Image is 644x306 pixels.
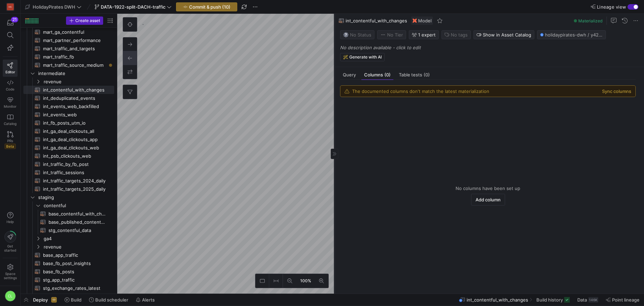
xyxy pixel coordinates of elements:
span: (0) [384,73,391,77]
button: Sync columns [602,88,631,94]
a: int_traffic_targets_2025_daily​​​​​​​​​​ [23,185,114,193]
span: contentful [44,202,113,210]
button: 21 [3,17,18,29]
button: Generate with AI [340,53,385,61]
a: mart_traffic_source_medium​​​​​​​​​​ [23,61,114,69]
div: Press SPACE to select this row. [23,267,114,276]
span: Beta [4,144,16,149]
img: No tier [380,32,386,38]
a: int_psb_clickouts_web​​​​​​​​​​ [23,152,114,160]
span: PRs [7,139,13,143]
button: HolidayPirates DWH [23,2,83,11]
button: Build scheduler [86,294,131,306]
div: Press SPACE to select this row. [23,284,114,292]
span: Point lineage [612,297,640,303]
a: stg_app_traffic​​​​​​​​​​ [23,276,114,284]
a: base_fb_posts​​​​​​​​​​ [23,267,114,276]
span: ga4 [44,235,113,243]
button: Point lineage [603,294,643,306]
a: int_ga_deal_clickouts_app​​​​​​​​​​ [23,135,114,144]
div: Press SPACE to select this row. [23,61,114,69]
span: 1 expert [418,32,436,38]
button: Show in Asset Catalog [473,30,534,39]
button: Commit & push (10) [176,2,237,11]
span: DATA-1922-split-DACH-traffic [101,4,165,10]
a: mart_traffic_and_targets​​​​​​​​​​ [23,44,114,53]
span: mart_partner_performance​​​​​​​​​​ [43,36,106,44]
a: int_traffic_by_fb_post​​​​​​​​​​ [23,160,114,168]
span: int_traffic_targets_2025_daily​​​​​​​​​​ [43,185,106,193]
span: Materialized [578,18,602,23]
div: 21 [11,17,18,22]
div: Press SPACE to select this row. [23,127,114,135]
span: int_contentful_with_changes [346,18,407,23]
span: int_traffic_sessions​​​​​​​​​​ [43,169,106,177]
button: No statusNo Status [340,30,374,39]
div: Press SPACE to select this row. [23,119,114,127]
span: HolidayPirates DWH [33,4,75,10]
div: Press SPACE to select this row. [23,102,114,110]
a: base_contentful_with_changes​​​​​​​​​​ [23,210,114,218]
span: Catalog [4,122,17,126]
span: staging [38,193,113,201]
button: 1 expert [409,30,439,39]
span: Model [418,18,432,23]
span: stg_contentful_data​​​​​​​​​​ [48,226,106,234]
button: No tags [441,30,471,39]
div: Press SPACE to select this row. [23,94,114,102]
span: base_fb_posts​​​​​​​​​​ [43,268,106,276]
div: CL [5,291,16,302]
div: The documented columns don't match the latest materialization [352,88,489,94]
span: int_traffic_targets_2024_daily​​​​​​​​​​ [43,177,106,185]
span: No Tier [380,32,403,38]
a: mart_traffic_fb​​​​​​​​​​ [23,53,114,61]
span: mart_traffic_and_targets​​​​​​​​​​ [43,45,106,53]
span: Deploy [33,297,48,303]
span: int_psb_clickouts_web​​​​​​​​​​ [43,152,106,160]
button: Build history [533,294,573,306]
span: Commit & push (10) [189,4,230,10]
span: Get started [4,244,16,252]
span: Table tests [399,73,430,77]
img: No status [343,32,349,38]
a: mart_ga_contentful​​​​​​​​​​ [23,28,114,36]
span: stg_app_traffic​​​​​​​​​​ [43,276,106,284]
div: Press SPACE to select this row. [23,218,114,226]
span: int_traffic_by_fb_post​​​​​​​​​​ [43,160,106,168]
span: int_contentful_with_changes [467,297,528,303]
span: Space settings [4,272,17,280]
div: Press SPACE to select this row. [23,110,114,119]
button: Alerts [133,294,158,306]
span: intermediate [38,70,113,77]
span: int_events_web_backfilled​​​​​​​​​​ [43,103,106,110]
button: Create asset [66,17,103,25]
span: Help [6,220,14,224]
span: mart_traffic_fb​​​​​​​​​​ [43,53,106,61]
a: int_deduplicated_events​​​​​​​​​​ [23,94,114,102]
button: holidaypirates-dwh / y42_holidaypirates_dwh_DATA_1922_split_DACH_traffic / int_contentful_with_ch... [537,30,606,39]
span: int_contentful_with_changes​​​​​​​​​​ [43,86,106,94]
div: Press SPACE to select this row. [23,276,114,284]
a: PRsBeta [3,128,18,152]
div: Press SPACE to select this row. [23,251,114,259]
a: base_fb_post_insights​​​​​​​​​​ [23,259,114,267]
span: int_deduplicated_events​​​​​​​​​​ [43,94,106,102]
a: Editor [3,60,18,77]
div: Press SPACE to select this row. [23,259,114,267]
span: int_ga_deal_clickouts_web​​​​​​​​​​ [43,144,106,152]
span: holidaypirates-dwh / y42_holidaypirates_dwh_DATA_1922_split_DACH_traffic / int_contentful_with_ch... [545,32,603,38]
span: base_app_traffic​​​​​​​​​​ [43,251,106,259]
span: No Status [343,32,371,38]
div: Press SPACE to select this row. [23,185,114,193]
span: Add column [476,197,501,202]
a: int_traffic_targets_2024_daily​​​​​​​​​​ [23,177,114,185]
a: int_ga_deal_clickouts_all​​​​​​​​​​ [23,127,114,135]
div: Press SPACE to select this row. [23,69,114,77]
span: No columns have been set up [456,186,520,191]
span: Lineage view [597,4,626,10]
div: Press SPACE to select this row. [23,135,114,144]
button: Build [62,294,85,306]
span: base_published_contentful​​​​​​​​​​ [48,218,106,226]
div: Press SPACE to select this row. [23,193,114,201]
div: HG [7,3,14,10]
